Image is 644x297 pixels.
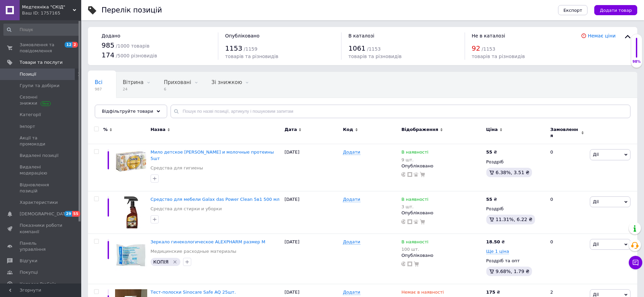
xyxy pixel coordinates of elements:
[20,222,63,235] span: Показники роботи компанії
[95,87,103,92] span: 987
[343,197,360,202] span: Додати
[629,256,642,269] button: Чат з покупцем
[151,239,265,244] a: Зеркало гинекологическое ALEXPHARM размер M
[72,211,80,217] span: 55
[343,239,360,245] span: Додати
[631,59,642,64] div: 98%
[151,150,274,161] a: Мило детское [PERSON_NAME] и молочные протеины 5шт
[20,281,56,287] span: Каталог ProSale
[283,234,341,284] div: [DATE]
[401,210,483,216] div: Опубліковано
[594,5,637,15] button: Додати товар
[496,217,533,222] span: 11.31%, 6.22 ₴
[367,46,380,52] span: / 1153
[164,87,191,92] span: 6
[486,127,498,133] span: Ціна
[151,127,165,133] span: Назва
[486,196,497,202] div: ₴
[20,124,35,130] span: Імпорт
[486,197,492,202] b: 55
[486,150,492,155] b: 55
[20,59,63,65] span: Товари та послуги
[472,33,505,38] span: Не в каталозі
[20,199,58,206] span: Характеристики
[486,290,495,295] b: 175
[3,24,80,36] input: Пошук
[64,211,72,217] span: 29
[115,196,147,228] img: Средство для мебели Galax das Power Clean 5в1 500 мл
[123,79,143,85] span: Вітрина
[20,258,37,264] span: Відгуки
[116,43,149,49] span: / 1000 товарів
[20,153,59,159] span: Видалені позиції
[102,7,162,14] div: Перелік позицій
[486,249,509,254] span: Ще 1 ціна
[225,54,278,59] span: товарів та різновидів
[486,159,545,165] div: Роздріб
[123,87,143,92] span: 24
[486,239,505,245] div: ₴
[20,269,38,275] span: Покупці
[20,164,63,176] span: Видалені модерацією
[115,239,147,271] img: Зеркало гинекологическое ALEXPHARM размер M
[343,290,360,295] span: Додати
[151,290,236,295] a: Тест-полоски Sinocare Safe AQ 25шт.
[22,4,73,10] span: Медтехніка "СКІД"
[600,8,632,13] span: Додати товар
[563,8,582,13] span: Експорт
[550,127,579,139] span: Замовлення
[151,248,237,254] a: Медицинские расходные материалы
[401,197,428,204] span: В наявності
[164,79,191,85] span: Приховані
[401,239,428,246] span: В наявності
[225,33,260,38] span: Опубліковано
[22,10,81,16] div: Ваш ID: 1757165
[102,33,120,38] span: Додано
[102,109,153,114] span: Відфільтруйте товари
[401,163,483,169] div: Опубліковано
[283,144,341,191] div: [DATE]
[401,150,428,157] span: В наявності
[401,252,483,259] div: Опубліковано
[95,79,103,85] span: Всі
[486,206,545,212] div: Роздріб
[401,290,444,297] span: Немає в наявності
[348,33,374,38] span: В каталозі
[102,51,114,59] span: 174
[225,44,242,52] span: 1153
[486,289,500,295] div: ₴
[401,247,428,252] div: 100 шт.
[546,234,588,284] div: 0
[593,199,599,204] span: Дії
[20,42,63,54] span: Замовлення та повідомлення
[171,105,630,118] input: Пошук по назві позиції, артикулу і пошуковим запитам
[20,211,70,217] span: [DEMOGRAPHIC_DATA]
[20,83,60,89] span: Групи та добірки
[20,71,36,77] span: Позиції
[283,191,341,234] div: [DATE]
[593,152,599,157] span: Дії
[482,46,495,52] span: / 1153
[401,127,438,133] span: Відображення
[593,292,599,297] span: Дії
[151,206,222,212] a: Средства для стирки и уборки
[151,197,280,202] a: Средство для мебели Galax das Power Clean 5в1 500 мл
[20,94,63,106] span: Сезонні знижки
[486,239,500,244] b: 18.50
[348,54,401,59] span: товарів та різновидів
[244,46,257,52] span: / 1159
[401,204,428,209] div: 3 шт.
[486,258,545,264] div: Роздріб та опт
[65,42,72,48] span: 12
[401,157,428,162] div: 9 шт.
[153,259,169,265] span: КОПІЯ
[95,105,130,111] span: Опубліковані
[285,127,297,133] span: Дата
[588,33,616,38] a: Немає ціни
[20,112,41,118] span: Категорії
[546,191,588,234] div: 0
[102,41,114,49] span: 985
